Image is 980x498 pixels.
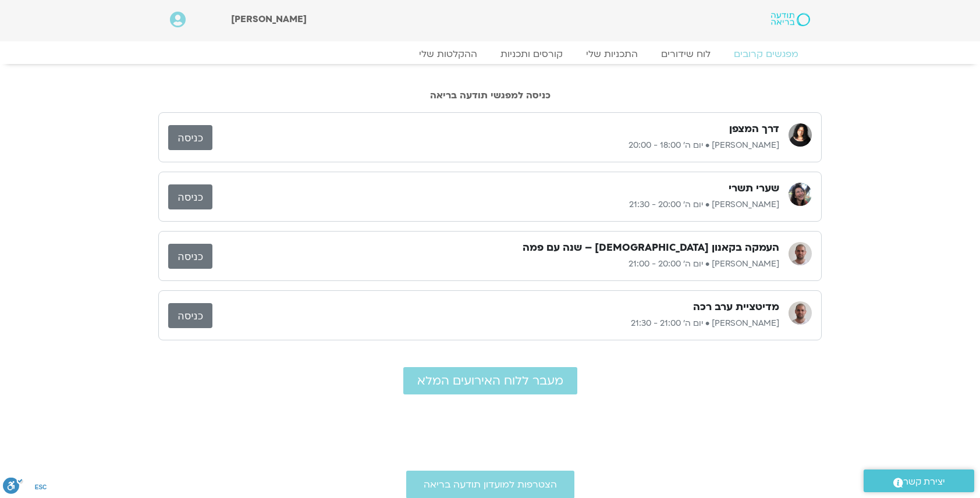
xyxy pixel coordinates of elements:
span: [PERSON_NAME] [231,13,307,26]
span: יצירת קשר [903,474,945,490]
a: כניסה [168,244,212,269]
a: ההקלטות שלי [407,48,489,60]
p: [PERSON_NAME] • יום ה׳ 21:00 - 21:30 [212,316,779,330]
img: מירה רגב [789,183,812,206]
a: כניסה [168,303,212,328]
a: יצירת קשר [864,469,974,492]
span: מעבר ללוח האירועים המלא [417,374,563,387]
a: מעבר ללוח האירועים המלא [403,367,577,394]
p: [PERSON_NAME] • יום ה׳ 20:00 - 21:30 [212,198,779,212]
a: מפגשים קרובים [722,48,810,60]
img: ארנינה קשתן [789,123,812,147]
p: [PERSON_NAME] • יום ה׳ 20:00 - 21:00 [212,257,779,271]
span: הצטרפות למועדון תודעה בריאה [424,479,557,490]
h3: העמקה בקאנון [DEMOGRAPHIC_DATA] – שנה עם פמה [523,241,779,255]
p: [PERSON_NAME] • יום ה׳ 18:00 - 20:00 [212,138,779,152]
h2: כניסה למפגשי תודעה בריאה [158,90,822,101]
a: התכניות שלי [574,48,649,60]
h3: שערי תשרי [729,182,779,195]
h3: מדיטציית ערב רכה [693,300,779,314]
nav: Menu [170,48,810,60]
img: דקל קנטי [789,301,812,325]
a: כניסה [168,184,212,209]
a: כניסה [168,125,212,150]
img: דקל קנטי [789,242,812,265]
a: קורסים ותכניות [489,48,574,60]
h3: דרך המצפן [729,122,779,136]
a: לוח שידורים [649,48,722,60]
